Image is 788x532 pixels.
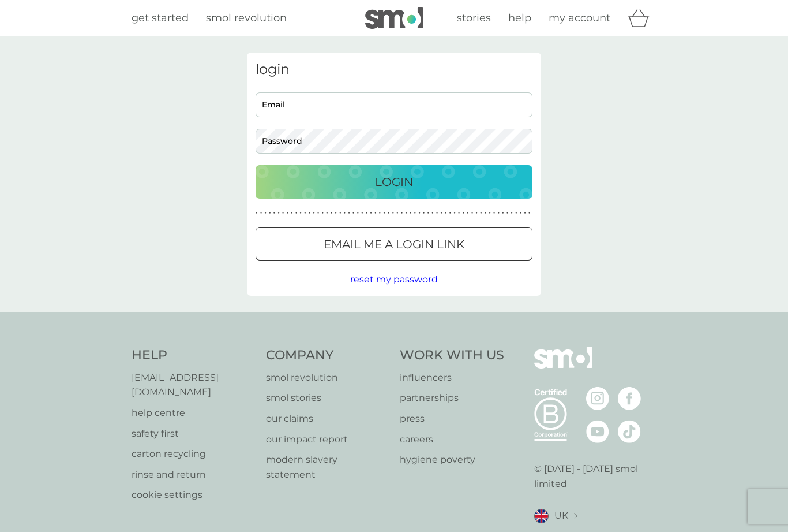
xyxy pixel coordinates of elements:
[427,210,429,216] p: ●
[264,210,267,216] p: ●
[273,210,276,216] p: ●
[414,210,416,216] p: ●
[132,405,254,421] p: help centre
[206,12,287,24] span: smol revolution
[361,210,363,216] p: ●
[326,210,328,216] p: ●
[291,210,293,216] p: ●
[304,210,306,216] p: ●
[132,10,189,27] a: get started
[266,432,389,447] a: our impact report
[462,210,464,216] p: ●
[317,210,320,216] p: ●
[534,347,592,386] img: smol
[401,210,403,216] p: ●
[269,210,271,216] p: ●
[586,387,609,410] img: visit the smol Instagram page
[471,210,474,216] p: ●
[324,235,464,254] p: Email me a login link
[132,426,254,441] a: safety first
[266,390,389,405] a: smol stories
[467,210,469,216] p: ●
[400,411,504,426] a: press
[480,210,482,216] p: ●
[350,272,438,287] button: reset my password
[256,210,258,216] p: ●
[440,210,442,216] p: ●
[506,210,509,216] p: ●
[475,210,478,216] p: ●
[256,227,532,261] button: Email me a login link
[400,390,504,405] a: partnerships
[132,467,254,482] a: rinse and return
[508,12,531,24] span: help
[524,210,526,216] p: ●
[379,210,381,216] p: ●
[266,411,389,426] a: our claims
[256,165,532,199] button: Login
[132,347,254,364] h4: Help
[206,10,287,27] a: smol revolution
[515,210,517,216] p: ●
[299,210,302,216] p: ●
[309,210,311,216] p: ●
[400,452,504,467] p: hygiene poverty
[436,210,438,216] p: ●
[400,347,504,364] h4: Work With Us
[511,210,513,216] p: ●
[321,210,324,216] p: ●
[458,210,460,216] p: ●
[520,210,522,216] p: ●
[534,509,549,523] img: UK flag
[266,452,389,482] a: modern slavery statement
[375,173,413,191] p: Login
[493,210,496,216] p: ●
[366,210,368,216] p: ●
[410,210,412,216] p: ●
[352,210,355,216] p: ●
[423,210,425,216] p: ●
[260,210,262,216] p: ●
[286,210,288,216] p: ●
[574,513,577,519] img: select a new location
[266,370,389,385] a: smol revolution
[445,210,447,216] p: ●
[431,210,434,216] p: ●
[457,12,491,24] span: stories
[457,10,491,27] a: stories
[628,6,656,29] div: basket
[350,274,438,285] span: reset my password
[418,210,421,216] p: ●
[549,12,610,24] span: my account
[335,210,337,216] p: ●
[400,370,504,385] a: influencers
[266,347,389,364] h4: Company
[132,447,254,462] a: carton recycling
[618,387,641,410] img: visit the smol Facebook page
[277,210,280,216] p: ●
[392,210,394,216] p: ●
[313,210,315,216] p: ●
[132,488,254,503] a: cookie settings
[344,210,346,216] p: ●
[388,210,390,216] p: ●
[508,10,531,27] a: help
[256,61,532,78] h3: login
[405,210,407,216] p: ●
[339,210,342,216] p: ●
[497,210,500,216] p: ●
[618,420,641,443] img: visit the smol Tiktok page
[370,210,372,216] p: ●
[132,370,254,400] a: [EMAIL_ADDRESS][DOMAIN_NAME]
